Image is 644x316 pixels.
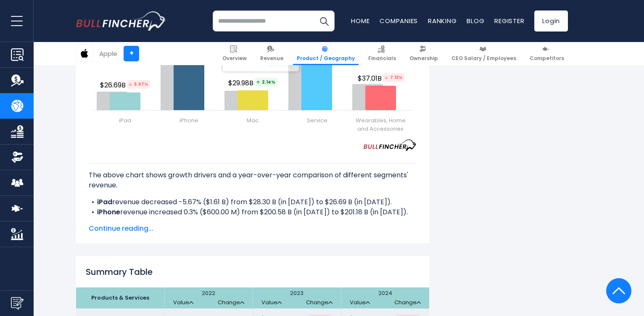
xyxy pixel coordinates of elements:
span: $26.69B [100,80,151,90]
p: The above chart shows growth drivers and a year-over-year comparison of different segments' revenue. [89,170,417,190]
span: $29.98B [228,78,278,88]
span: Service [307,116,327,125]
a: Register [494,16,524,25]
th: 2022 [164,287,253,308]
span: iPad [119,116,131,125]
a: Revenue [256,42,287,65]
tspan: 7.13% [383,73,404,82]
b: iPad [97,197,112,207]
a: + [124,46,139,61]
span: Wearables, Home and Accessories [350,116,411,133]
span: Revenue [260,55,283,62]
span: Continue reading... [89,224,417,234]
span: Overview [222,55,247,62]
a: Value [350,299,370,306]
span: Competitors [530,55,564,62]
div: Apple [99,49,117,58]
li: revenue increased 2.14% ($627.00 M) from $29.36 B (in [DATE]) to $29.98 B (in [DATE]). [89,217,417,227]
img: Ownership [11,151,24,163]
a: CEO Salary / Employees [448,42,520,65]
button: Search [314,11,335,32]
span: Product / Geography [297,55,355,62]
span: Financials [368,55,396,62]
span: Ownership [409,55,438,62]
a: Change [218,299,244,306]
a: Home [351,16,370,25]
a: Competitors [526,42,568,65]
a: Login [534,11,568,32]
a: Product / Geography [293,42,359,65]
a: Value [261,299,282,306]
li: revenue decreased -5.67% ($1.61 B) from $28.30 B (in [DATE]) to $26.69 B (in [DATE]). [89,197,417,207]
span: CEO Salary / Employees [451,55,516,62]
a: Blog [467,16,484,25]
a: Ranking [428,16,457,25]
a: Change [394,299,421,306]
a: Companies [380,16,418,25]
a: Go to homepage [76,11,166,31]
a: Overview [219,42,251,65]
h2: Summary Table [76,266,429,278]
a: Change [306,299,333,306]
span: $37.01B [358,73,406,84]
span: iPhone [179,116,198,125]
span: 2.14% [255,78,277,87]
a: Value [173,299,193,306]
th: 2024 [341,287,429,308]
b: iPhone [97,207,120,217]
th: 2023 [253,287,341,308]
img: bullfincher logo [76,11,166,31]
a: Financials [364,42,400,65]
a: Ownership [406,42,442,65]
img: AAPL logo [77,45,92,61]
th: Products & Services [76,287,164,308]
li: revenue increased 0.3% ($600.00 M) from $200.58 B (in [DATE]) to $201.18 B (in [DATE]). [89,207,417,217]
span: Mac [247,116,259,125]
b: Mac [97,217,112,227]
tspan: 5.67% [127,80,150,89]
